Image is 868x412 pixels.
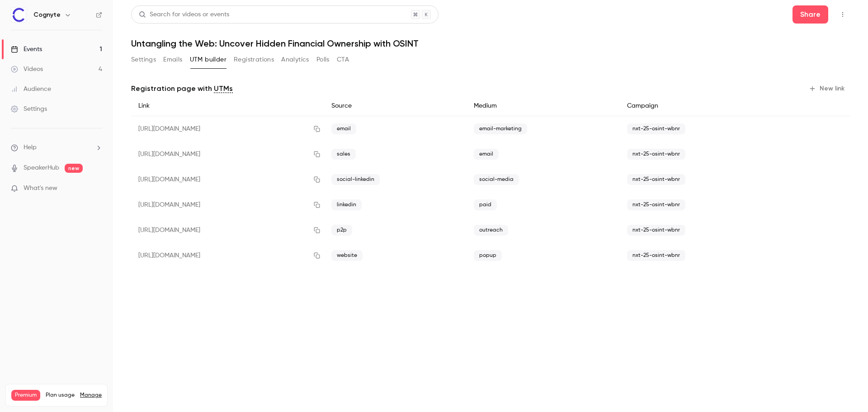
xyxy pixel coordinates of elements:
[627,199,685,210] span: nxt-25-osint-wbnr
[627,225,685,236] span: nxt-25-osint-wbnr
[474,250,502,261] span: popup
[131,38,850,49] h1: Untangling the Web: Uncover Hidden Financial Ownership with OSINT
[627,174,685,185] span: nxt-25-osint-wbnr
[620,96,784,116] div: Campaign
[793,5,828,24] button: Share
[234,52,274,67] button: Registrations
[331,199,362,210] span: linkedin
[65,164,83,173] span: new
[46,392,75,399] span: Plan usage
[627,250,685,261] span: nxt-25-osint-wbnr
[131,116,324,142] div: [URL][DOMAIN_NAME]
[131,218,324,243] div: [URL][DOMAIN_NAME]
[281,52,309,67] button: Analytics
[24,143,37,152] span: Help
[163,52,182,67] button: Emails
[33,10,61,19] h6: Cognyte
[214,83,233,94] a: UTMs
[80,392,102,399] a: Manage
[474,225,508,236] span: outreach
[627,123,685,134] span: nxt-25-osint-wbnr
[11,104,47,114] div: Settings
[331,225,352,236] span: p2p
[331,174,380,185] span: social-linkedin
[331,250,363,261] span: website
[474,199,497,210] span: paid
[11,65,43,74] div: Videos
[324,96,466,116] div: Source
[474,123,527,134] span: email-marketing
[131,243,324,268] div: [URL][DOMAIN_NAME]
[131,142,324,167] div: [URL][DOMAIN_NAME]
[190,52,226,67] button: UTM builder
[467,96,620,116] div: Medium
[316,52,330,67] button: Polls
[139,10,229,19] div: Search for videos or events
[131,167,324,192] div: [URL][DOMAIN_NAME]
[131,192,324,218] div: [URL][DOMAIN_NAME]
[131,83,233,94] p: Registration page with
[11,8,26,22] img: Cognyte
[24,163,59,173] a: SpeakerHub
[11,390,40,401] span: Premium
[331,149,356,160] span: sales
[91,185,102,193] iframe: Noticeable Trigger
[131,52,156,67] button: Settings
[627,149,685,160] span: nxt-25-osint-wbnr
[331,123,356,134] span: email
[11,45,42,54] div: Events
[805,81,850,96] button: New link
[474,174,519,185] span: social-media
[11,85,51,94] div: Audience
[474,149,499,160] span: email
[337,52,349,67] button: CTA
[24,184,57,193] span: What's new
[131,96,324,116] div: Link
[11,143,102,152] li: help-dropdown-opener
